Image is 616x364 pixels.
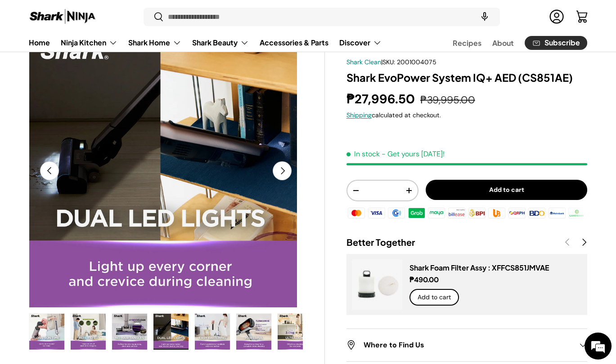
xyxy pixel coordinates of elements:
img: Shark EvoPower System IQ+ AED (CS851AE) [195,314,230,350]
img: Shark EvoPower System IQ+ AED (CS851AE) [153,314,189,350]
img: bpi [467,206,486,219]
img: metrobank [547,206,567,219]
textarea: Type your message and hit 'Enter' [4,245,171,277]
img: gcash [387,206,406,219]
img: Shark EvoPower System IQ+ AED (CS851AE) [29,314,64,350]
span: In stock [346,149,380,159]
img: Shark EvoPower System IQ+ AED (CS851AE) [278,314,313,350]
span: 2001004075 [397,58,436,66]
speech-search-button: Search by voice [470,7,499,27]
nav: Primary [29,34,382,52]
span: SKU: [382,58,395,66]
h1: Shark EvoPower System IQ+ AED (CS851AE) [346,71,587,84]
button: Add to cart [426,180,587,200]
div: Minimize live chat window [148,4,169,26]
h2: Better Together [346,236,559,249]
media-gallery: Gallery Viewer [29,34,303,353]
h2: Where to Find Us [346,340,573,351]
a: About [492,34,514,52]
a: Home [29,34,50,51]
summary: Shark Beauty [187,34,254,52]
img: ubp [487,206,507,219]
summary: Discover [334,34,387,52]
p: - Get yours [DATE]! [382,149,445,159]
img: master [346,206,366,219]
a: Shark Foam Filter Assy : XFFCS851JMVAE [409,263,549,272]
a: Shark Clean [346,58,381,66]
img: landbank [567,206,587,219]
img: maya [427,206,446,219]
span: | [381,58,436,66]
button: Add to cart [409,289,459,306]
div: Chat with us now [47,50,151,62]
img: Shark EvoPower System IQ+ AED (CS851AE) [71,314,106,350]
summary: Shark Home [123,34,187,52]
strong: ₱27,996.50 [346,91,417,107]
div: calculated at checkout. [346,111,587,120]
span: Subscribe [544,40,580,47]
summary: Ninja Kitchen [55,34,123,52]
nav: Secondary [431,34,587,52]
img: grabpay [407,206,427,219]
img: Shark Ninja Philippines [29,8,96,26]
img: bdo [527,206,547,219]
span: We're online! [52,113,124,204]
s: ₱39,995.00 [420,93,475,107]
img: qrph [507,206,527,219]
a: Recipes [453,34,481,52]
a: Shipping [346,111,372,119]
img: Shark EvoPower System IQ+ AED (CS851AE) [112,314,147,350]
img: billease [447,206,467,219]
a: Subscribe [525,36,587,50]
summary: Where to Find Us [346,329,587,361]
img: Shark EvoPower System IQ+ AED (CS851AE) [236,314,271,350]
a: Accessories & Parts [260,34,328,51]
img: visa [367,206,387,219]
